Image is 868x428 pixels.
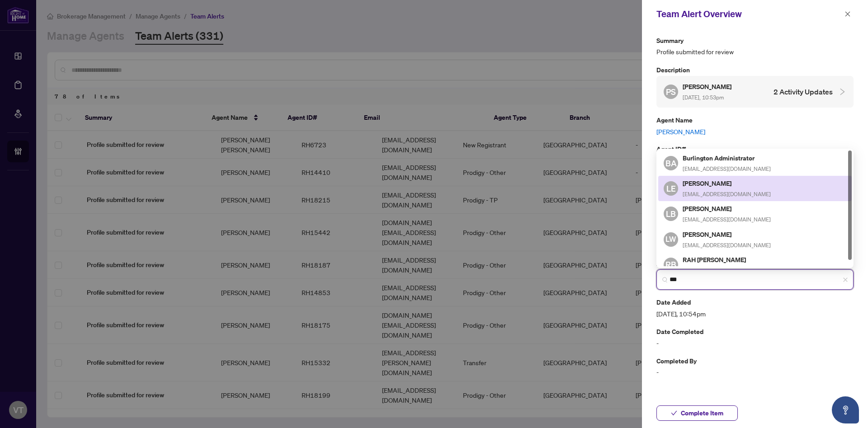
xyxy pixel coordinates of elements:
span: PS [666,85,676,98]
div: PS[PERSON_NAME] [DATE], 10:53pm2 Activity Updates [656,76,854,108]
div: Team Alert Overview [656,7,842,21]
span: RB [665,258,676,271]
span: [DATE], 10:53pm [683,94,724,101]
span: LB [666,207,676,220]
h5: [PERSON_NAME] [683,81,733,92]
button: Complete Item [656,405,738,421]
p: Summary [656,35,854,46]
span: close [844,11,851,17]
div: RH14410 [656,144,854,165]
h5: [PERSON_NAME] [683,178,771,188]
p: Description [656,65,854,75]
span: LW [665,233,676,245]
p: Agent Name [656,115,854,125]
span: close [843,277,848,282]
span: Profile submitted for review [656,47,854,57]
span: [DATE], 10:54pm [656,309,854,319]
h5: Burlington Administrator [683,153,771,163]
h4: 2 Activity Updates [774,86,833,97]
p: Completed By [656,356,854,366]
h5: [PERSON_NAME] [683,203,771,214]
span: BA [665,157,677,169]
button: Open asap [832,396,859,423]
span: [EMAIL_ADDRESS][DOMAIN_NAME] [683,191,771,198]
a: [PERSON_NAME] [656,127,854,136]
h5: RAH [PERSON_NAME] [683,254,813,265]
span: [EMAIL_ADDRESS][DOMAIN_NAME] [683,165,771,172]
span: collapsed [838,88,846,96]
p: Agent ID# [656,144,854,154]
span: Complete Item [681,406,723,420]
span: - [656,367,854,377]
h5: [PERSON_NAME] [683,229,771,240]
span: LE [666,182,676,195]
span: [EMAIL_ADDRESS][DOMAIN_NAME] [683,216,771,223]
img: search_icon [662,277,668,282]
span: check [671,410,677,416]
span: - [656,338,854,348]
p: Date Completed [656,326,854,337]
p: Date Added [656,297,854,307]
span: [EMAIL_ADDRESS][DOMAIN_NAME] [683,242,771,249]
